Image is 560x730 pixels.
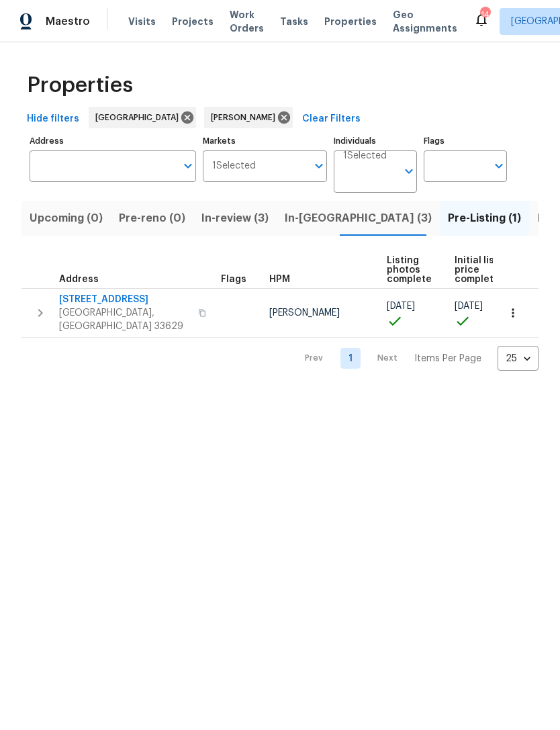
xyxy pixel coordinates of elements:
[297,107,366,132] button: Clear Filters
[292,346,539,371] nav: Pagination Navigation
[203,137,328,145] label: Markets
[269,308,340,318] span: [PERSON_NAME]
[59,306,190,333] span: [GEOGRAPHIC_DATA], [GEOGRAPHIC_DATA] 33629
[393,8,457,35] span: Geo Assignments
[498,341,539,376] div: 25
[179,156,197,175] button: Open
[59,275,99,284] span: Address
[221,275,246,284] span: Flags
[448,209,521,228] span: Pre-Listing (1)
[172,15,214,28] span: Projects
[302,111,361,128] span: Clear Filters
[343,150,387,162] span: 1 Selected
[27,79,133,92] span: Properties
[89,107,196,128] div: [GEOGRAPHIC_DATA]
[119,209,185,228] span: Pre-reno (0)
[269,275,290,284] span: HPM
[455,302,483,311] span: [DATE]
[30,137,196,145] label: Address
[310,156,328,175] button: Open
[27,111,79,128] span: Hide filters
[424,137,507,145] label: Flags
[211,111,281,124] span: [PERSON_NAME]
[30,209,103,228] span: Upcoming (0)
[455,256,500,284] span: Initial list price complete
[340,348,361,369] a: Goto page 1
[324,15,377,28] span: Properties
[212,161,256,172] span: 1 Selected
[285,209,432,228] span: In-[GEOGRAPHIC_DATA] (3)
[230,8,264,35] span: Work Orders
[387,256,432,284] span: Listing photos complete
[400,162,418,181] button: Open
[204,107,293,128] div: [PERSON_NAME]
[387,302,415,311] span: [DATE]
[489,156,508,175] button: Open
[95,111,184,124] span: [GEOGRAPHIC_DATA]
[201,209,269,228] span: In-review (3)
[59,293,190,306] span: [STREET_ADDRESS]
[414,352,481,365] p: Items Per Page
[46,15,90,28] span: Maestro
[128,15,156,28] span: Visits
[334,137,417,145] label: Individuals
[21,107,85,132] button: Hide filters
[480,8,489,21] div: 14
[280,17,308,26] span: Tasks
